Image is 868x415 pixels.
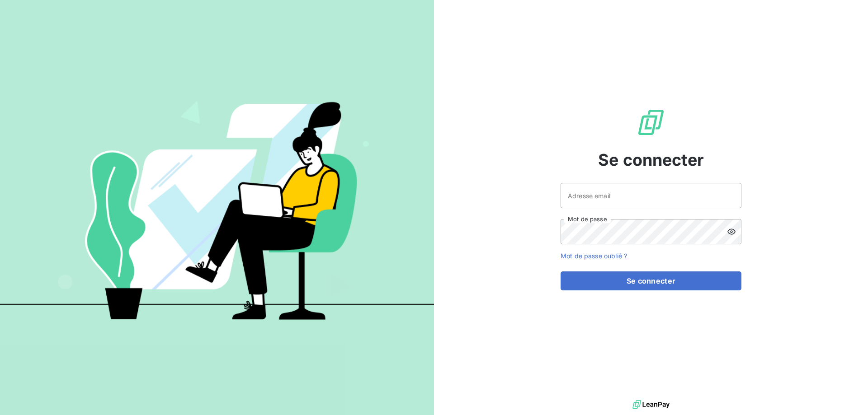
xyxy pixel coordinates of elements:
[561,183,741,208] input: placeholder
[561,271,741,290] button: Se connecter
[637,108,665,137] img: Logo LeanPay
[632,398,670,411] img: logo
[561,252,627,260] a: Mot de passe oublié ?
[598,148,704,172] span: Se connecter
